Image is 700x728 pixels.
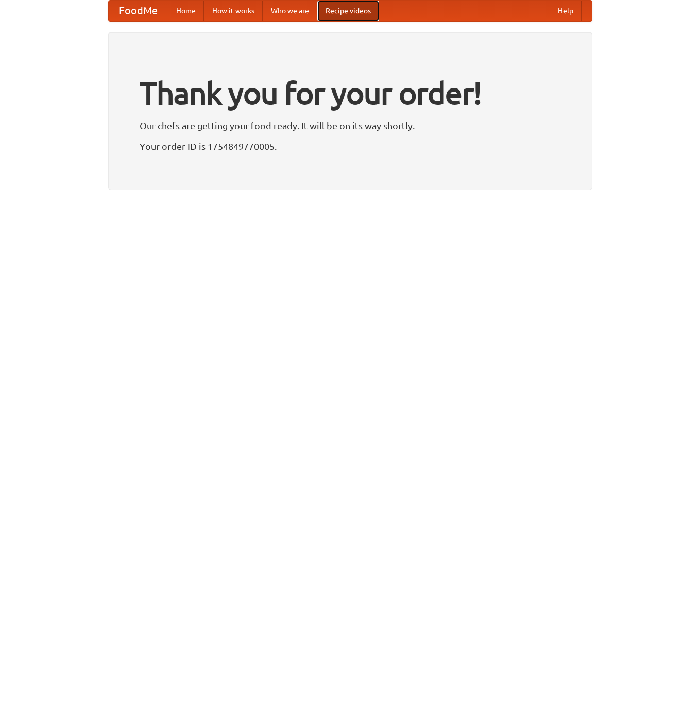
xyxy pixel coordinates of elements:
[140,68,561,118] h1: Thank you for your order!
[109,1,168,21] a: FoodMe
[263,1,317,21] a: Who we are
[140,118,561,133] p: Our chefs are getting your food ready. It will be on its way shortly.
[168,1,204,21] a: Home
[140,138,561,154] p: Your order ID is 1754849770005.
[317,1,379,21] a: Recipe videos
[204,1,263,21] a: How it works
[550,1,582,21] a: Help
